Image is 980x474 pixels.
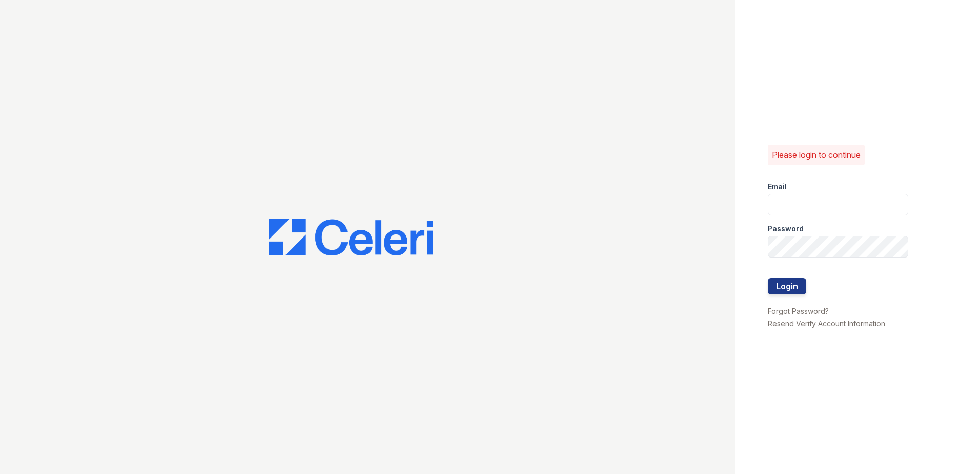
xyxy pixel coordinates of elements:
label: Email [768,182,787,192]
label: Password [768,224,804,234]
p: Please login to continue [772,149,861,161]
a: Resend Verify Account Information [768,319,885,328]
img: CE_Logo_Blue-a8612792a0a2168367f1c8372b55b34899dd931a85d93a1a3d3e32e68fde9ad4.png [269,219,433,255]
button: Login [768,278,806,294]
a: Forgot Password? [768,307,829,315]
